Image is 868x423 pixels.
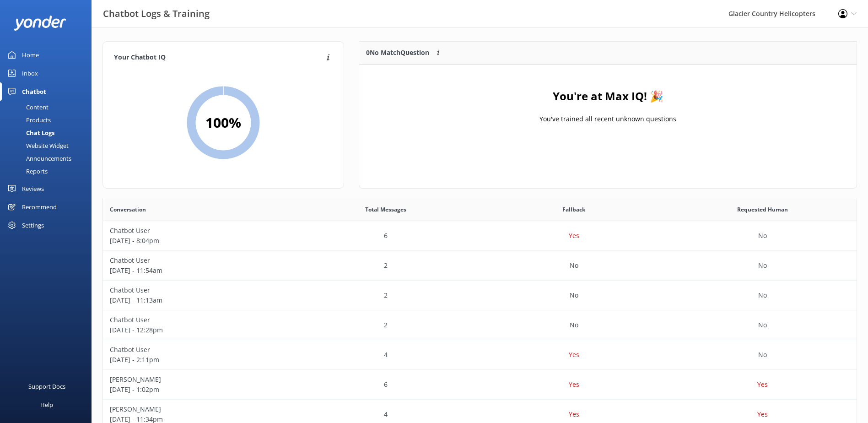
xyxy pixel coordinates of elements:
[757,380,768,390] p: Yes
[569,231,579,241] p: Yes
[110,226,285,236] p: Chatbot User
[384,231,388,241] p: 6
[110,266,285,276] p: [DATE] - 11:54am
[110,285,285,295] p: Chatbot User
[103,340,857,370] div: row
[205,112,241,134] h2: 100 %
[22,46,39,64] div: Home
[365,205,406,214] span: Total Messages
[359,65,857,156] div: grid
[110,355,285,365] p: [DATE] - 2:11pm
[103,370,857,400] div: row
[570,260,578,271] p: No
[103,221,857,251] div: row
[758,231,767,241] p: No
[384,350,388,360] p: 4
[40,396,53,414] div: Help
[28,377,65,396] div: Support Docs
[384,409,388,419] p: 4
[758,290,767,300] p: No
[110,315,285,325] p: Chatbot User
[22,198,57,216] div: Recommend
[103,251,857,281] div: row
[758,320,767,330] p: No
[5,114,92,126] a: Products
[114,53,324,63] h4: Your Chatbot IQ
[5,152,92,165] a: Announcements
[110,325,285,335] p: [DATE] - 12:28pm
[737,205,788,214] span: Requested Human
[22,82,46,101] div: Chatbot
[384,260,388,271] p: 2
[758,350,767,360] p: No
[110,374,285,385] p: [PERSON_NAME]
[5,139,69,152] div: Website Widget
[103,281,857,310] div: row
[22,64,38,82] div: Inbox
[103,6,210,21] h3: Chatbot Logs & Training
[553,87,663,105] h4: You're at Max IQ! 🎉
[570,290,578,300] p: No
[570,320,578,330] p: No
[5,114,51,126] div: Products
[5,152,71,165] div: Announcements
[569,350,579,360] p: Yes
[757,409,768,419] p: Yes
[110,295,285,305] p: [DATE] - 11:13am
[5,101,49,114] div: Content
[110,385,285,395] p: [DATE] - 1:02pm
[569,380,579,390] p: Yes
[110,404,285,414] p: [PERSON_NAME]
[384,320,388,330] p: 2
[110,345,285,355] p: Chatbot User
[5,126,92,139] a: Chat Logs
[5,165,92,178] a: Reports
[5,139,92,152] a: Website Widget
[384,290,388,300] p: 2
[384,380,388,390] p: 6
[14,16,66,31] img: yonder-white-logo.png
[103,310,857,340] div: row
[758,260,767,271] p: No
[569,409,579,419] p: Yes
[110,236,285,246] p: [DATE] - 8:04pm
[22,179,44,198] div: Reviews
[5,101,92,114] a: Content
[539,114,676,124] p: You've trained all recent unknown questions
[110,205,146,214] span: Conversation
[22,216,44,234] div: Settings
[5,126,54,139] div: Chat Logs
[110,255,285,266] p: Chatbot User
[366,48,429,58] p: 0 No Match Question
[562,205,585,214] span: Fallback
[5,165,48,178] div: Reports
